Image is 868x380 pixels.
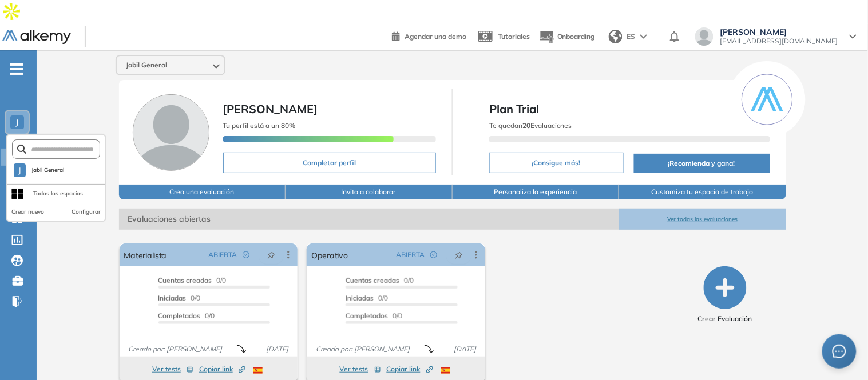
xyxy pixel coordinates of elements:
[119,185,286,199] button: Crea una evaluación
[720,37,838,46] span: [EMAIL_ADDRESS][DOMAIN_NAME]
[261,344,293,354] span: [DATE]
[640,34,647,39] img: arrow
[489,101,770,118] span: Plan Trial
[259,246,284,264] button: pushpin
[663,249,868,380] iframe: Chat Widget
[455,250,463,259] span: pushpin
[449,344,481,354] span: [DATE]
[627,31,636,42] span: ES
[619,209,786,230] button: Ver todas las evaluaciones
[2,30,71,45] img: Logo
[446,246,471,264] button: pushpin
[124,243,167,266] a: Materialista
[720,27,838,37] span: [PERSON_NAME]
[340,362,381,376] button: Ver tests
[152,362,193,376] button: Ver tests
[133,94,209,171] img: Foto de perfil
[346,276,414,285] span: 0/0
[124,344,227,354] span: Creado por: [PERSON_NAME]
[609,30,623,43] img: world
[158,276,227,285] span: 0/0
[30,166,65,175] span: Jabil General
[286,185,453,199] button: Invita a colaborar
[522,121,530,130] b: 20
[311,243,348,266] a: Operativo
[158,311,201,320] span: Completados
[10,68,23,70] i: -
[16,118,19,127] span: J
[126,61,167,70] span: Jabil General
[489,153,624,173] button: ¡Consigue más!
[557,32,595,41] span: Onboarding
[405,32,466,41] span: Agendar una demo
[158,294,187,302] span: Iniciadas
[158,276,212,285] span: Cuentas creadas
[158,311,215,320] span: 0/0
[441,367,450,374] img: ESP
[346,311,388,320] span: Completados
[208,250,237,260] span: ABIERTA
[11,207,44,217] button: Crear nuevo
[119,209,620,230] span: Evaluaciones abiertas
[387,362,433,376] button: Copiar link
[158,294,201,302] span: 0/0
[619,185,786,199] button: Customiza tu espacio de trabajo
[33,189,83,198] div: Todos los espacios
[346,294,374,302] span: Iniciadas
[489,121,572,130] span: Te quedan Evaluaciones
[539,25,595,49] button: Onboarding
[199,364,245,374] span: Copiar link
[392,29,466,42] a: Agendar una demo
[430,251,437,258] span: check-circle
[453,185,620,199] button: Personaliza la experiencia
[267,250,275,259] span: pushpin
[223,153,437,173] button: Completar perfil
[243,251,249,258] span: check-circle
[223,121,296,130] span: Tu perfil está a un 80%
[663,249,868,380] div: Widget de chat
[396,250,425,260] span: ABIERTA
[498,32,530,41] span: Tutoriales
[346,276,399,285] span: Cuentas creadas
[311,344,414,354] span: Creado por: [PERSON_NAME]
[18,166,21,175] span: J
[346,294,388,302] span: 0/0
[72,207,101,217] button: Configurar
[223,102,318,116] span: [PERSON_NAME]
[199,362,245,376] button: Copiar link
[634,154,770,173] button: ¡Recomienda y gana!
[387,364,433,374] span: Copiar link
[253,367,263,374] img: ESP
[475,22,530,51] a: Tutoriales
[346,311,402,320] span: 0/0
